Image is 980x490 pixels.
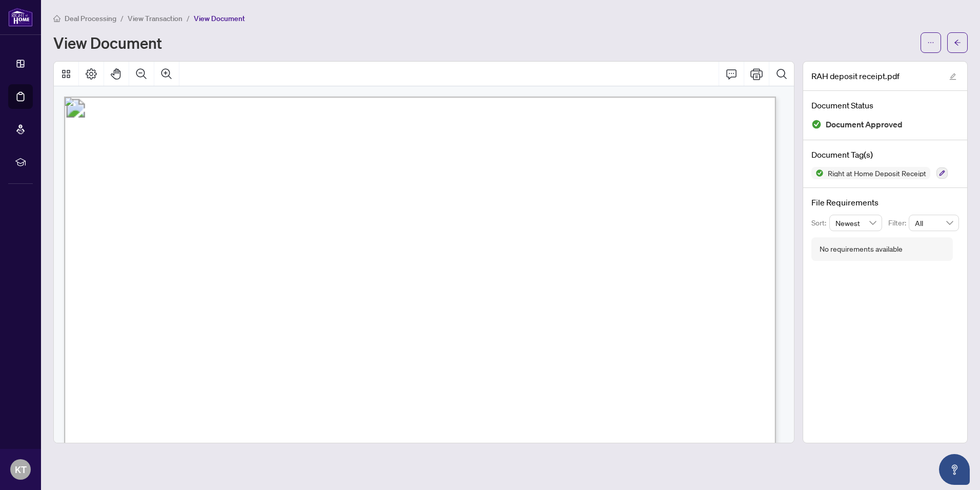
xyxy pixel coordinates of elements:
[811,99,959,111] h4: Document Status
[811,119,822,129] img: Document Status
[15,462,27,477] span: KT
[53,34,162,51] h1: View Document
[915,215,953,231] span: All
[824,169,930,177] span: Right at Home Deposit Receipt
[939,454,970,485] button: Open asap
[65,14,116,23] span: Deal Processing
[888,217,909,229] p: Filter:
[128,14,182,23] span: View Transaction
[954,39,961,46] span: arrow-left
[811,148,959,161] h4: Document Tag(s)
[811,217,829,229] p: Sort:
[194,14,245,23] span: View Document
[811,167,824,179] img: Status Icon
[120,12,124,24] li: /
[811,196,959,209] h4: File Requirements
[927,39,934,46] span: ellipsis
[187,12,190,24] li: /
[820,243,903,255] div: No requirements available
[949,73,956,80] span: edit
[811,70,900,82] span: RAH deposit receipt.pdf
[8,8,33,27] img: logo
[53,15,60,22] span: home
[835,215,876,231] span: Newest
[826,118,903,131] span: Document Approved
